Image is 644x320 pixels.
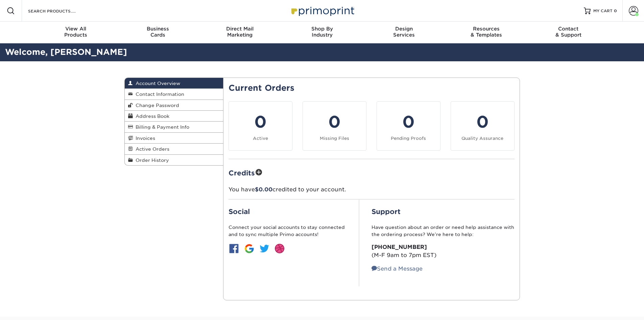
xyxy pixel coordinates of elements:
[461,136,503,141] small: Quality Assurance
[35,26,117,38] div: Products
[445,26,527,32] span: Resources
[133,146,169,152] span: Active Orders
[455,110,510,134] div: 0
[133,113,169,119] span: Address Book
[614,8,617,13] span: 0
[377,101,440,151] a: 0 Pending Proofs
[320,136,349,141] small: Missing Files
[391,136,426,141] small: Pending Proofs
[527,26,610,32] span: Contact
[125,133,223,144] a: Invoices
[307,110,362,134] div: 0
[593,8,613,14] span: MY CART
[35,26,117,32] span: View All
[445,26,527,38] div: & Templates
[125,100,223,111] a: Change Password
[117,22,199,43] a: BusinessCards
[281,22,363,43] a: Shop ByIndustry
[527,26,610,38] div: & Support
[229,101,292,151] a: 0 Active
[372,244,427,250] strong: [PHONE_NUMBER]
[363,26,445,32] span: Design
[229,186,515,194] p: You have credited to your account.
[35,22,117,43] a: View AllProducts
[27,7,93,15] input: SEARCH PRODUCTS.....
[133,124,189,130] span: Billing & Payment Info
[133,103,179,108] span: Change Password
[445,22,527,43] a: Resources& Templates
[199,26,281,38] div: Marketing
[233,110,288,134] div: 0
[372,208,515,216] h2: Support
[527,22,610,43] a: Contact& Support
[133,81,180,86] span: Account Overview
[229,243,239,254] img: btn-facebook.jpg
[288,3,356,18] img: Primoprint
[117,26,199,32] span: Business
[259,243,270,254] img: btn-twitter.jpg
[229,83,515,93] h2: Current Orders
[229,167,515,178] h2: Credits
[255,186,272,193] span: $0.00
[372,224,515,238] p: Have question about an order or need help assistance with the ordering process? We’re here to help:
[125,89,223,100] a: Contact Information
[244,243,255,254] img: btn-google.jpg
[199,22,281,43] a: Direct MailMarketing
[281,26,363,32] span: Shop By
[125,122,223,132] a: Billing & Payment Info
[381,110,436,134] div: 0
[133,91,184,97] span: Contact Information
[372,265,423,272] a: Send a Message
[274,243,285,254] img: btn-dribbble.jpg
[451,101,515,151] a: 0 Quality Assurance
[199,26,281,32] span: Direct Mail
[125,111,223,122] a: Address Book
[117,26,199,38] div: Cards
[125,78,223,89] a: Account Overview
[303,101,366,151] a: 0 Missing Files
[229,224,347,238] p: Connect your social accounts to stay connected and to sync multiple Primo accounts!
[253,136,268,141] small: Active
[133,157,169,163] span: Order History
[125,144,223,154] a: Active Orders
[229,208,347,216] h2: Social
[363,22,445,43] a: DesignServices
[372,243,515,259] p: (M-F 9am to 7pm EST)
[133,135,155,141] span: Invoices
[281,26,363,38] div: Industry
[125,155,223,165] a: Order History
[363,26,445,38] div: Services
